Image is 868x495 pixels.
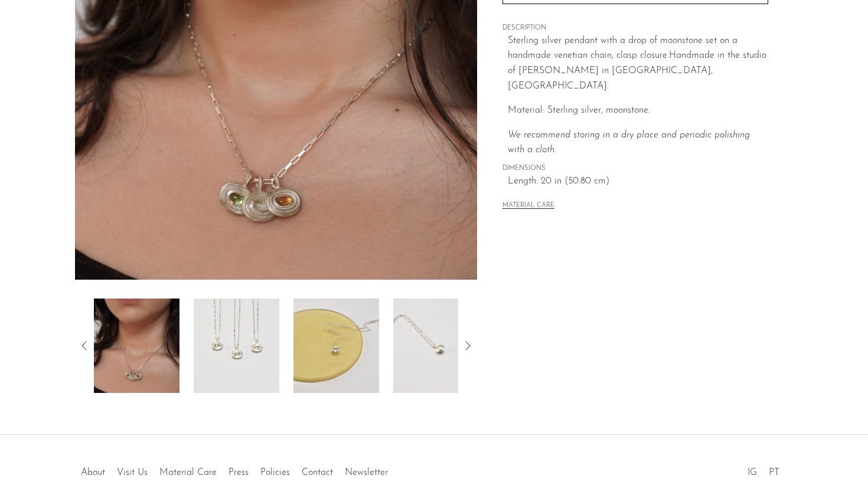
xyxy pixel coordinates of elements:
a: IG [748,468,757,477]
a: Press [229,468,249,477]
a: Visit Us [117,468,148,477]
a: Contact [302,468,333,477]
span: DESCRIPTION [502,23,768,34]
a: About [81,468,105,477]
a: Material Care [159,468,217,477]
a: Policies [260,468,290,477]
span: DIMENSIONS [502,163,768,174]
button: MATERIAL CARE [502,202,554,211]
p: Sterling silver pendant with a drop of moonstone set on a handmade venetian chain, clasp closure. H [508,34,768,94]
img: Moonstone Wavelet Necklace [293,299,379,393]
ul: Quick links [75,458,394,481]
img: Moonstone Wavelet Necklace [194,299,279,393]
a: PT [769,468,779,477]
em: We recommend storing in a dry place and periodic polishing with a cloth. [508,130,750,155]
span: Length: 20 in (50.80 cm) [508,174,768,189]
ul: Social Medias [742,458,785,481]
span: andmade in the studio of [PERSON_NAME] in [GEOGRAPHIC_DATA], [GEOGRAPHIC_DATA]. [508,51,766,90]
img: Moonstone Wavelet Necklace [393,299,479,393]
img: Moonstone Wavelet Necklace [94,299,180,393]
p: Material: Sterling silver, moonstone. [508,103,768,119]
